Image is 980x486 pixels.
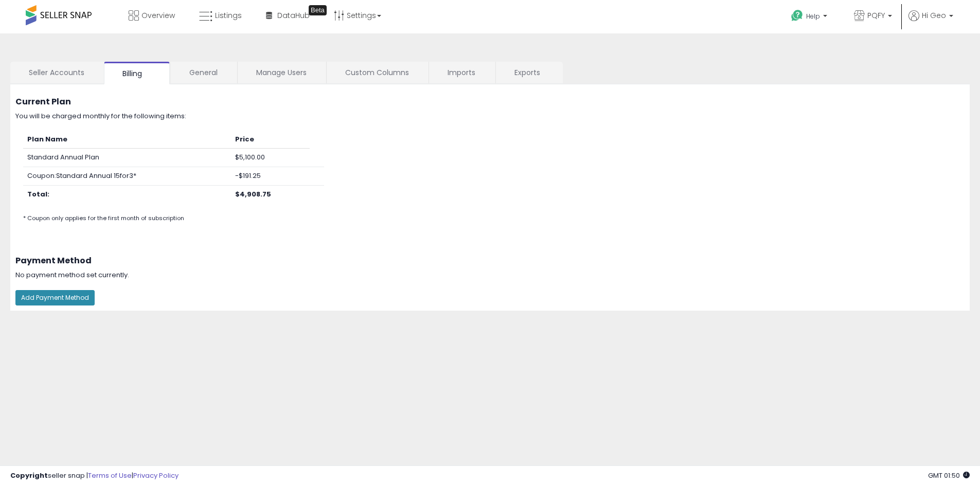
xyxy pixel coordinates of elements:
[235,189,271,199] b: $4,908.75
[231,131,309,149] th: Price
[10,471,179,481] div: seller snap | |
[133,471,179,480] a: Privacy Policy
[806,12,820,21] span: Help
[15,290,95,305] button: Add Payment Method
[238,62,325,83] a: Manage Users
[15,97,965,106] h3: Current Plan
[215,10,242,21] span: Listings
[496,62,562,83] a: Exports
[23,214,184,222] small: * Coupon only applies for the first month of subscription
[429,62,494,83] a: Imports
[141,10,175,21] span: Overview
[791,9,804,22] i: Get Help
[104,62,170,84] a: Billing
[88,471,132,480] a: Terms of Use
[908,10,953,33] a: Hi Geo
[10,471,48,480] strong: Copyright
[23,131,231,149] th: Plan Name
[23,149,231,167] td: Standard Annual Plan
[8,271,972,280] div: No payment method set currently.
[23,167,231,186] td: Coupon: Standard Annual 15for3*
[277,10,310,21] span: DataHub
[15,111,186,121] span: You will be charged monthly for the following items:
[15,256,965,265] h3: Payment Method
[928,471,970,480] span: 2025-09-10 01:50 GMT
[231,149,309,167] td: $5,100.00
[922,10,946,21] span: Hi Geo
[10,62,103,83] a: Seller Accounts
[171,62,236,83] a: General
[27,189,49,199] b: Total:
[867,10,885,21] span: PQFY
[231,167,309,186] td: -$191.25
[309,5,327,15] div: Tooltip anchor
[327,62,427,83] a: Custom Columns
[783,2,838,33] a: Help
